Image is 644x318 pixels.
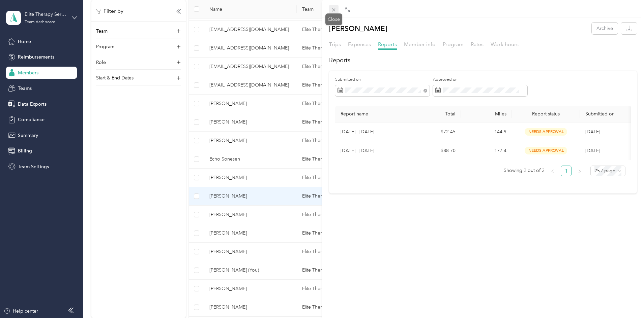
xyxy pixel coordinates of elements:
[378,41,397,47] span: Reports
[466,111,506,117] div: Miles
[585,129,600,135] span: [DATE]
[504,166,545,176] span: Showing 2 out of 2
[606,280,644,318] iframe: Everlance-gr Chat Button Frame
[329,56,637,65] h2: Reports
[580,106,631,122] th: Submitted on
[433,77,527,83] label: Approved on
[517,111,575,117] span: Report status
[335,106,410,122] th: Report name
[415,111,456,117] div: Total
[325,13,342,25] div: Close
[547,166,558,176] button: left
[410,122,461,141] td: $72.45
[341,128,405,136] p: [DATE] - [DATE]
[547,166,558,176] li: Previous Page
[561,166,572,176] li: 1
[574,166,585,176] li: Next Page
[341,147,405,154] p: [DATE] - [DATE]
[329,23,387,34] p: [PERSON_NAME]
[404,41,436,47] span: Member info
[594,166,621,176] span: 25 / page
[348,41,371,47] span: Expenses
[561,166,571,176] a: 1
[335,77,430,83] label: Submitted on
[525,147,567,154] span: needs approval
[329,41,341,47] span: Trips
[410,141,461,160] td: $88.70
[525,128,567,136] span: needs approval
[574,166,585,176] button: right
[491,41,519,47] span: Work hours
[461,141,512,160] td: 177.4
[578,169,582,173] span: right
[590,166,625,176] div: Page Size
[461,122,512,141] td: 144.9
[471,41,484,47] span: Rates
[551,169,555,173] span: left
[592,23,618,34] button: Archive
[585,148,600,153] span: [DATE]
[443,41,464,47] span: Program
